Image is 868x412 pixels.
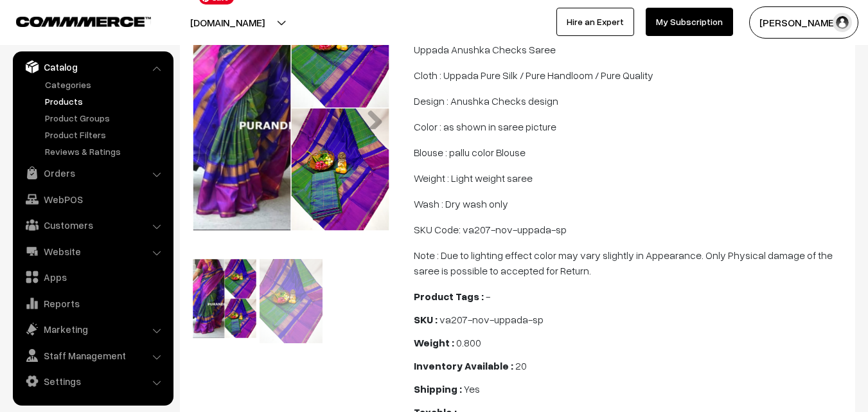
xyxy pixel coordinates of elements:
[414,67,847,83] p: Cloth : Uppada Pure Silk / Pure Handloom / Pure Quality
[414,196,847,211] p: Wash : Dry wash only
[42,78,169,91] a: Categories
[414,119,847,134] p: Color : as shown in saree picture
[16,370,169,393] a: Settings
[414,290,484,303] b: Product Tags :
[16,161,169,184] a: Orders
[439,313,544,326] span: va207-nov-uppada-sp
[42,128,169,141] a: Product Filters
[16,17,151,26] img: COMMMERCE
[16,265,169,289] a: Apps
[414,336,454,349] b: Weight :
[42,145,169,158] a: Reviews & Ratings
[16,344,169,367] a: Staff Management
[414,247,847,278] p: Note : Due to lighting effect color may vary slightly in Appearance. Only Physical damage of the ...
[16,188,169,211] a: WebPOS
[414,222,847,237] p: SKU Code: va207-nov-uppada-sp
[414,382,462,395] b: Shipping :
[42,111,169,125] a: Product Groups
[556,8,634,36] a: Hire an Expert
[749,6,858,39] button: [PERSON_NAME]
[42,94,169,108] a: Products
[414,313,438,326] b: SKU :
[414,145,847,160] p: Blouse : pallu color Blouse
[414,170,847,186] p: Weight : Light weight saree
[260,259,323,344] img: 17321229546623uppada-saree-va207-nov-1.jpeg
[646,8,733,36] a: My Subscription
[357,103,383,129] a: Next
[16,55,169,78] a: Catalog
[16,292,169,315] a: Reports
[414,93,847,109] p: Design : Anushka Checks design
[486,290,490,303] span: -
[833,13,852,32] img: user
[145,6,310,39] button: [DOMAIN_NAME]
[193,259,256,338] img: 17321229548584uppada-saree-va207-nov.jpeg
[414,359,513,372] b: Inventory Available :
[16,240,169,263] a: Website
[16,213,169,237] a: Customers
[414,42,847,57] p: Uppada Anushka Checks Saree
[16,318,169,341] a: Marketing
[456,336,481,349] span: 0.800
[515,359,527,372] span: 20
[16,13,128,28] a: COMMMERCE
[464,382,480,395] span: Yes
